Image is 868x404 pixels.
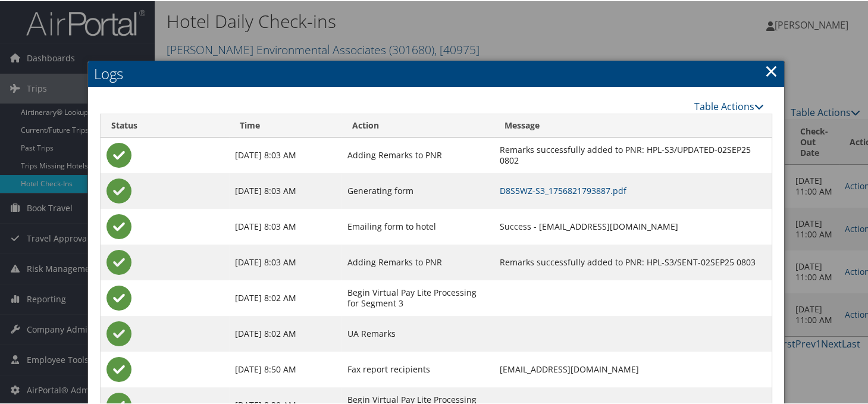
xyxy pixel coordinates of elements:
td: [DATE] 8:50 AM [229,350,341,386]
td: Adding Remarks to PNR [341,243,494,279]
td: [DATE] 8:02 AM [229,315,341,350]
a: D8S5WZ-S3_1756821793887.pdf [500,184,626,195]
td: Adding Remarks to PNR [341,136,494,172]
td: Generating form [341,172,494,208]
td: [DATE] 8:03 AM [229,208,341,243]
td: UA Remarks [341,315,494,350]
td: [DATE] 8:03 AM [229,136,341,172]
h2: Logs [88,59,785,86]
a: Table Actions [694,99,763,112]
td: [DATE] 8:02 AM [229,279,341,315]
td: Emailing form to hotel [341,208,494,243]
td: Begin Virtual Pay Lite Processing for Segment 3 [341,279,494,315]
td: [EMAIL_ADDRESS][DOMAIN_NAME] [494,350,772,386]
th: Action: activate to sort column ascending [341,113,494,136]
th: Message: activate to sort column ascending [494,113,772,136]
td: [DATE] 8:03 AM [229,243,341,279]
td: Success - [EMAIL_ADDRESS][DOMAIN_NAME] [494,208,772,243]
td: [DATE] 8:03 AM [229,172,341,208]
th: Status: activate to sort column ascending [101,113,229,136]
td: Fax report recipients [341,350,494,386]
th: Time: activate to sort column ascending [229,113,341,136]
td: Remarks successfully added to PNR: HPL-S3/SENT-02SEP25 0803 [494,243,772,279]
a: Close [764,58,778,82]
td: Remarks successfully added to PNR: HPL-S3/UPDATED-02SEP25 0802 [494,136,772,172]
